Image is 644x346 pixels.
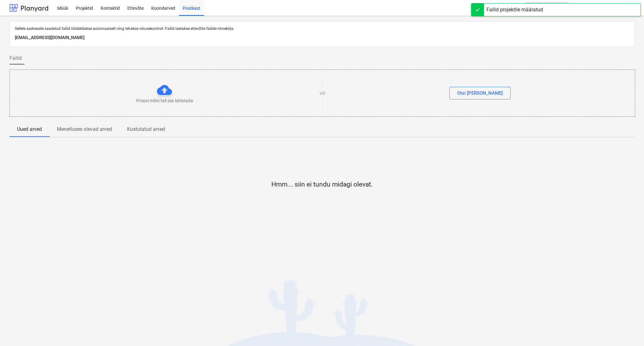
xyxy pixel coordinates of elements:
[613,316,644,346] iframe: Chat Widget
[449,87,511,99] button: Otsi [PERSON_NAME]
[136,98,193,104] p: Proovi mõni fail siia lohistada
[319,90,325,96] p: või
[9,54,22,62] span: Failid
[15,34,629,42] p: [EMAIL_ADDRESS][DOMAIN_NAME]
[57,126,112,133] p: Menetluses olevad arved
[613,316,644,346] div: Vestlusvidin
[271,180,373,189] p: Hmm... siin ei tundu midagi olevat.
[9,70,635,117] div: Proovi mõni fail siia lohistadavõiOtsi [PERSON_NAME]
[127,126,165,133] p: Kustutatud arved
[457,89,503,97] div: Otsi [PERSON_NAME]
[17,126,42,133] p: Uued arved
[486,6,543,14] div: Failid projektile määratud
[15,26,629,31] p: Sellele aadressile saadetud failid töödeldakse automaatselt ning tehakse viirusekontroll. Failid ...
